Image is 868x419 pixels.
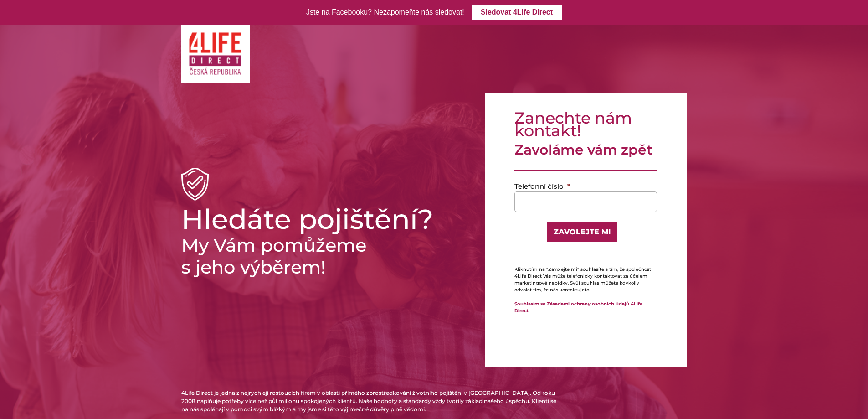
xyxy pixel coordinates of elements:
[306,6,464,19] div: Jste na Facebooku? Nezapomeňte nás sledovat!
[546,221,618,243] input: ZAVOLEJTE MI
[181,168,209,201] img: shieldicon.png
[472,5,562,20] a: Sledovat 4Life Direct
[181,389,557,414] p: 4Life Direct je jedna z nejrychleji rostoucích firem v oblasti přímého zprostředkování životního ...
[514,301,642,314] a: Souhlasím se Zásadami ochrany osobních údajů 4Life Direct
[181,208,471,231] h1: Hledáte pojištění?
[514,112,657,137] h3: Zanechte nám kontakt!
[181,234,471,278] h2: My Vám pomůžeme s jeho výběrem!
[514,142,657,158] h4: Zavoláme vám zpět
[514,266,657,293] p: Kliknutím na "Zavolejte mi" souhlasíte s tím, že společnost 4Life Direct Vás může telefonicky kon...
[514,182,570,191] label: Telefonní číslo
[188,31,243,76] img: logo CZ 4Life Direct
